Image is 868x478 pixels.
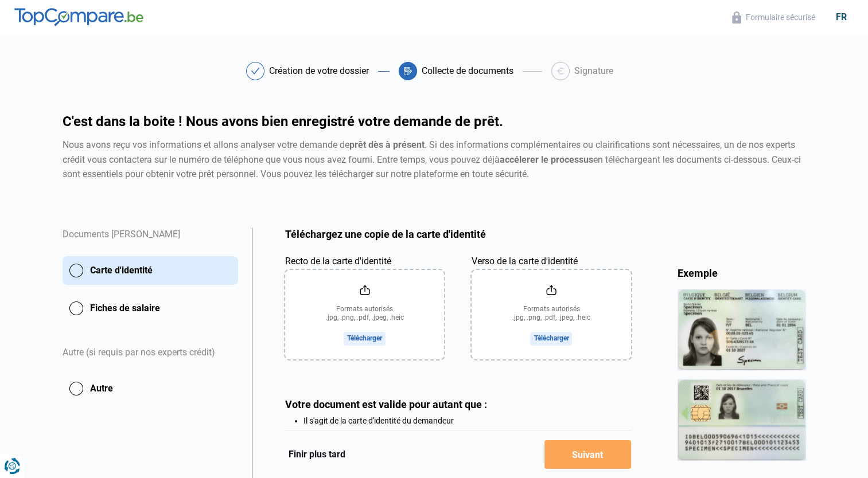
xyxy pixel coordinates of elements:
[63,115,806,128] h1: C'est dans la boite ! Nous avons bien enregistré votre demande de prêt.
[829,11,854,22] div: fr
[63,256,238,285] button: Carte d'identité
[729,11,819,24] button: Formulaire sécurisé
[472,254,578,268] label: Verso de la carte d'identité
[285,254,391,268] label: Recto de la carte d'identité
[422,66,513,76] div: Collecte de documents
[269,66,369,76] div: Création de votre dossier
[63,374,238,403] button: Autre
[285,398,631,410] div: Votre document est valide pour autant que :
[63,332,238,374] div: Autre (si requis par nos experts crédit)
[574,66,613,76] div: Signature
[678,289,806,460] img: idCard
[14,8,143,26] img: TopCompare.be
[63,294,238,323] button: Fiches de salaire
[544,440,631,469] button: Suivant
[63,228,238,256] div: Documents [PERSON_NAME]
[500,154,593,165] strong: accélerer le processus
[285,228,631,241] h2: Téléchargez une copie de la carte d'identité
[349,139,425,150] strong: prêt dès à présent
[63,138,806,182] div: Nous avons reçu vos informations et allons analyser votre demande de . Si des informations complé...
[678,267,806,280] div: Exemple
[285,447,349,462] button: Finir plus tard
[303,416,631,425] li: Il s'agit de la carte d'identité du demandeur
